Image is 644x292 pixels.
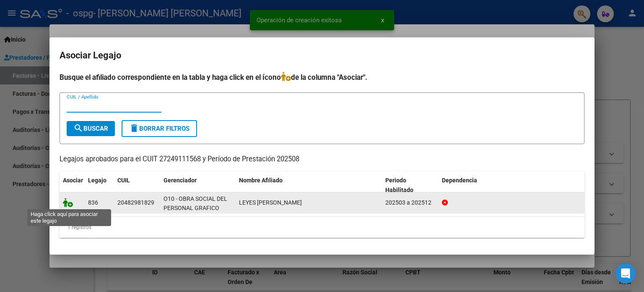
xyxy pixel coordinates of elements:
[439,171,585,199] datatable-header-cell: Dependencia
[382,171,439,199] datatable-header-cell: Periodo Habilitado
[385,198,435,208] div: 202503 a 202512
[60,47,584,63] h2: Asociar Legajo
[117,198,154,208] div: 20482981829
[164,195,227,212] span: O10 - OBRA SOCIAL DEL PERSONAL GRAFICO
[164,177,197,184] span: Gerenciador
[442,177,477,184] span: Dependencia
[67,121,115,136] button: Buscar
[85,171,114,199] datatable-header-cell: Legajo
[63,177,83,184] span: Asociar
[129,125,190,132] span: Borrar Filtros
[239,177,283,184] span: Nombre Afiliado
[122,120,197,137] button: Borrar Filtros
[160,171,236,199] datatable-header-cell: Gerenciador
[60,154,584,165] p: Legajos aprobados para el CUIT 27249111568 y Período de Prestación 202508
[236,171,382,199] datatable-header-cell: Nombre Afiliado
[385,177,413,193] span: Periodo Habilitado
[129,123,139,133] mat-icon: delete
[239,199,302,206] span: LEYES PABLO GABRIEL
[88,199,98,206] span: 836
[114,171,160,199] datatable-header-cell: CUIL
[615,263,636,284] div: Open Intercom Messenger
[60,217,584,238] div: 1 registros
[117,177,130,184] span: CUIL
[73,125,108,132] span: Buscar
[60,72,584,83] h4: Busque el afiliado correspondiente en la tabla y haga click en el ícono de la columna "Asociar".
[88,177,106,184] span: Legajo
[73,123,83,133] mat-icon: search
[60,171,85,199] datatable-header-cell: Asociar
